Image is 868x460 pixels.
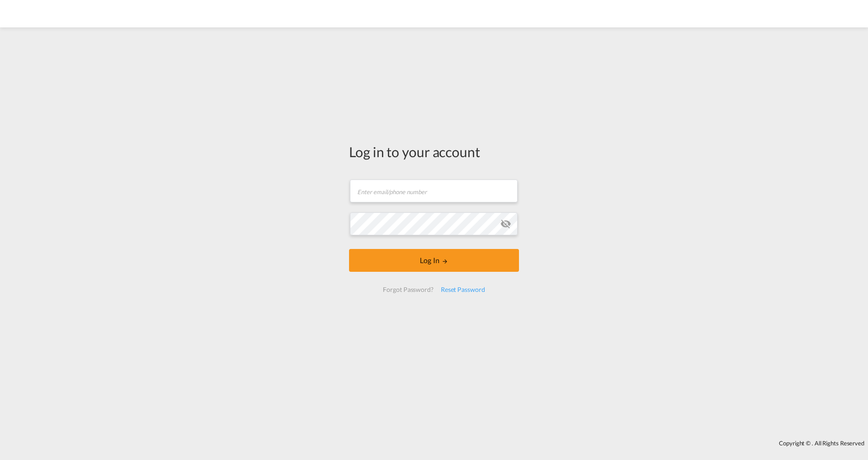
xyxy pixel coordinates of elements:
[437,281,489,298] div: Reset Password
[349,249,519,272] button: LOGIN
[500,218,511,229] md-icon: icon-eye-off
[379,281,437,298] div: Forgot Password?
[349,142,519,161] div: Log in to your account
[350,180,518,202] input: Enter email/phone number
